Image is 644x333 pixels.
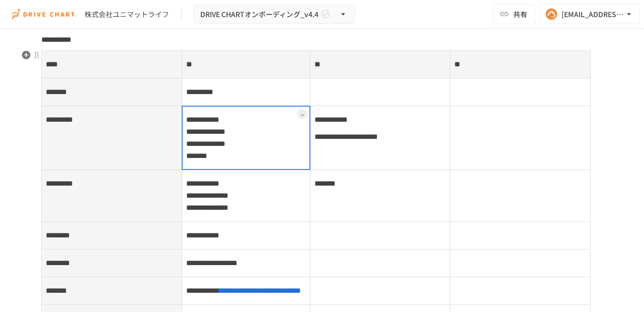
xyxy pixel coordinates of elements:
[539,4,640,24] button: [EMAIL_ADDRESS][DOMAIN_NAME]
[513,9,527,20] span: 共有
[493,4,535,24] button: 共有
[200,8,318,21] span: DRIVE CHARTオンボーディング_v4.4
[12,6,76,22] img: i9VDDS9JuLRLX3JIUyK59LcYp6Y9cayLPHs4hOxMB9W
[85,9,169,20] div: 株式会社ユニマットライフ
[561,8,624,21] div: [EMAIL_ADDRESS][DOMAIN_NAME]
[194,5,355,24] button: DRIVE CHARTオンボーディング_v4.4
